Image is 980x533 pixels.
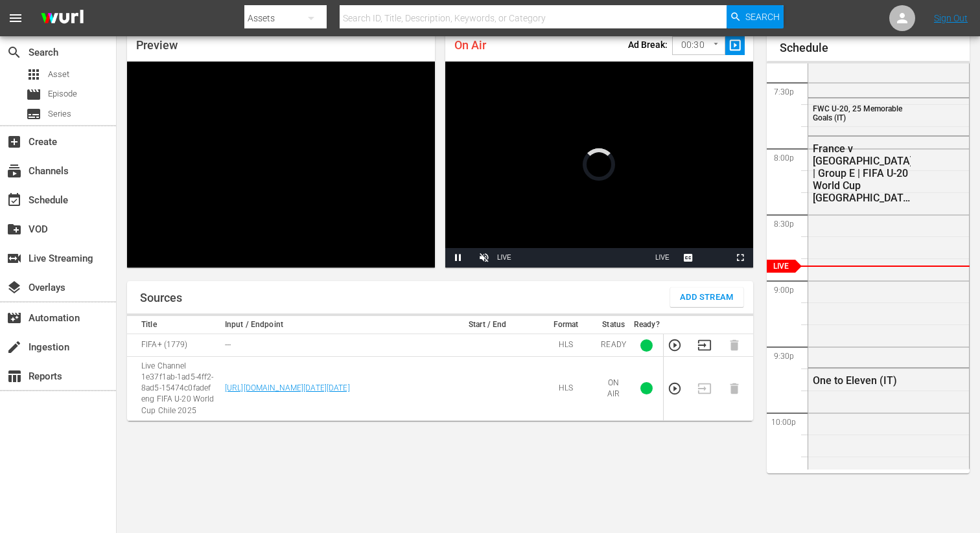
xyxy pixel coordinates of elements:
td: --- [221,334,441,357]
span: Channels [6,163,22,179]
p: Ad Break: [628,40,668,50]
th: Title [127,316,221,334]
button: Search [727,5,784,28]
span: On Air [454,38,486,52]
td: HLS [535,334,598,357]
span: slideshow_sharp [728,38,743,53]
button: Fullscreen [727,248,753,267]
span: Asset [48,68,69,81]
img: ans4CAIJ8jUAAAAAAAAAAAAAAAAAAAAAAAAgQb4GAAAAAAAAAAAAAAAAAAAAAAAAJMjXAAAAAAAAAAAAAAAAAAAAAAAAgAT5G... [31,3,93,34]
td: FIFA+ (1779) [127,334,221,357]
span: FWC U-20, 25 Memorable Goals (IT) [813,104,902,122]
span: Overlays [6,280,22,295]
div: France v [GEOGRAPHIC_DATA] | Group E | FIFA U-20 World Cup [GEOGRAPHIC_DATA] 2025™ (IT) [813,142,911,204]
button: Unmute [471,248,497,267]
a: [URL][DOMAIN_NAME][DATE][DATE] [225,383,350,392]
h1: Sources [140,291,182,304]
button: Preview Stream [668,381,682,396]
span: Reports [6,369,22,384]
span: VOD [6,221,22,237]
span: LIVE [655,254,670,261]
td: ON AIR [597,357,630,421]
div: 00:30 [672,33,725,58]
th: Input / Endpoint [221,316,441,334]
span: Asset [26,67,41,82]
span: Series [48,108,71,120]
div: Video Player [127,62,435,267]
span: Episode [48,87,77,100]
button: Pause [445,248,471,267]
td: Live Channel 1e37f1ab-1ad5-4ff2-8ad5-15474c0fadef eng FIFA U-20 World Cup Chile 2025 [127,357,221,421]
span: Create [6,134,22,150]
a: Sign Out [934,13,968,23]
span: Automation [6,310,22,326]
span: Live Streaming [6,251,22,266]
button: Transition [697,338,712,352]
button: Preview Stream [668,338,682,352]
span: Preview [136,38,178,52]
div: LIVE [497,248,511,267]
div: One to Eleven (IT) [813,374,911,387]
span: Episode [26,87,41,102]
span: menu [8,10,23,26]
td: HLS [535,357,598,421]
h1: Schedule [780,41,970,54]
div: Video Player [445,62,753,267]
span: Ingestion [6,339,22,355]
th: Status [597,316,630,334]
button: Seek to live, currently playing live [649,248,675,267]
td: READY [597,334,630,357]
span: Add Stream [680,290,734,305]
span: Search [6,45,22,60]
button: Captions [675,248,701,267]
span: Search [745,5,780,28]
button: Add Stream [670,288,743,307]
th: Start / End [441,316,535,334]
span: Schedule [6,192,22,208]
span: Series [26,106,41,122]
button: Picture-in-Picture [701,248,727,267]
th: Format [535,316,598,334]
th: Ready? [630,316,664,334]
